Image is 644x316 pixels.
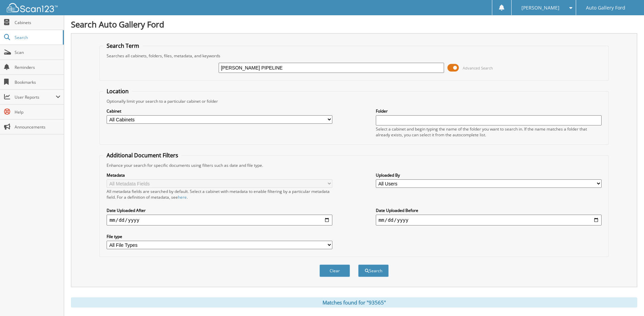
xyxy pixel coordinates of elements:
[319,264,350,277] button: Clear
[107,189,332,200] div: All metadata fields are searched by default. Select a cabinet with metadata to enable filtering b...
[15,124,60,130] span: Announcements
[15,109,60,115] span: Help
[7,3,58,12] img: scan123-logo-white.svg
[107,215,332,225] input: start
[71,297,637,308] div: Matches found for "93565"
[103,98,605,104] div: Optionally limit your search to a particular cabinet or folder
[15,79,60,85] span: Bookmarks
[107,172,332,178] label: Metadata
[521,6,559,10] span: [PERSON_NAME]
[15,20,60,25] span: Cabinets
[15,35,59,40] span: Search
[376,172,602,178] label: Uploaded By
[71,19,637,30] h1: Search Auto Gallery Ford
[15,94,56,100] span: User Reports
[463,65,493,71] span: Advanced Search
[103,87,132,95] legend: Location
[358,264,389,277] button: Search
[15,64,60,70] span: Reminders
[107,208,332,213] label: Date Uploaded After
[103,152,182,159] legend: Additional Document Filters
[376,208,602,213] label: Date Uploaded Before
[107,234,332,239] label: File type
[15,50,60,55] span: Scan
[178,194,187,200] a: here
[376,108,602,114] label: Folder
[586,6,625,10] span: Auto Gallery Ford
[376,215,602,225] input: end
[103,53,605,59] div: Searches all cabinets, folders, files, metadata, and keywords
[376,126,602,138] div: Select a cabinet and begin typing the name of the folder you want to search in. If the name match...
[610,283,644,316] iframe: Chat Widget
[107,108,332,114] label: Cabinet
[103,42,143,50] legend: Search Term
[103,162,605,168] div: Enhance your search for specific documents using filters such as date and file type.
